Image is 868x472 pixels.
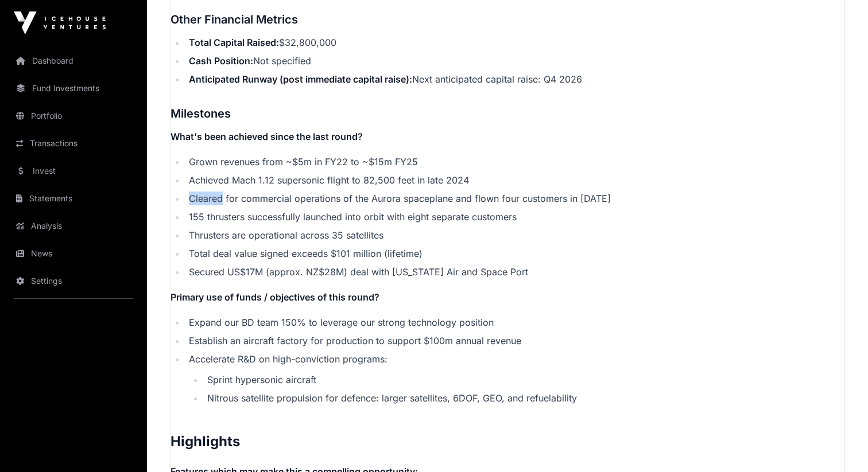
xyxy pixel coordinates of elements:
[185,210,844,224] li: 155 thrusters successfully launched into orbit with eight separate customers
[9,268,138,294] a: Settings
[9,76,138,101] a: Fund Investments
[185,192,844,205] li: Cleared for commercial operations of the Aurora spaceplane and flown four customers in [DATE]
[811,417,868,472] iframe: Chat Widget
[189,55,253,67] strong: Cash Position:
[9,186,138,211] a: Statements
[170,291,379,303] strong: Primary use of funds / objectives of this round?
[9,213,138,239] a: Analysis
[185,72,844,86] li: Next anticipated capital raise: Q4 2026
[9,241,138,266] a: News
[185,334,844,348] li: Establish an aircraft factory for production to support $100m annual revenue
[204,373,844,387] li: Sprint hypersonic aircraft
[185,265,844,279] li: Secured US$17M (approx. NZ$28M) deal with [US_STATE] Air and Space Port
[185,155,844,169] li: Grown revenues from ~$5m in FY22 to ~$15m FY25
[9,131,138,156] a: Transactions
[189,37,279,48] strong: Total Capital Raised:
[170,10,844,29] h3: Other Financial Metrics
[185,352,844,405] li: Accelerate R&D on high-conviction programs:
[170,131,363,142] strong: What's been achieved since the last round?
[9,103,138,128] a: Portfolio
[185,228,844,242] li: Thrusters are operational across 35 satellites
[9,48,138,73] a: Dashboard
[14,11,106,34] img: Icehouse Ventures Logo
[185,54,844,68] li: Not specified
[185,173,844,187] li: Achieved Mach 1.12 supersonic flight to 82,500 feet in late 2024
[9,158,138,184] a: Invest
[170,432,844,451] h2: Highlights
[185,36,844,49] li: $32,800,000
[170,104,844,123] h3: Milestones
[204,391,844,405] li: Nitrous satellite propulsion for defence: larger satellites, 6DOF, GEO, and refuelability
[189,73,412,85] strong: Anticipated Runway (post immediate capital raise):
[185,315,844,329] li: Expand our BD team 150% to leverage our strong technology position
[185,247,844,260] li: Total deal value signed exceeds $101 million (lifetime)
